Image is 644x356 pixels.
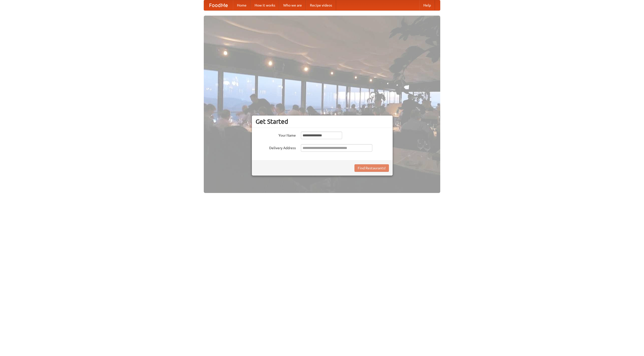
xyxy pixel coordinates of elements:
a: FoodMe [204,0,233,10]
h3: Get Started [256,118,389,125]
a: Recipe videos [306,0,336,10]
a: Home [233,0,251,10]
a: Who we are [279,0,306,10]
button: Find Restaurants! [354,164,389,172]
label: Delivery Address [256,144,296,150]
a: How it works [251,0,279,10]
a: Help [419,0,435,10]
label: Your Name [256,132,296,138]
